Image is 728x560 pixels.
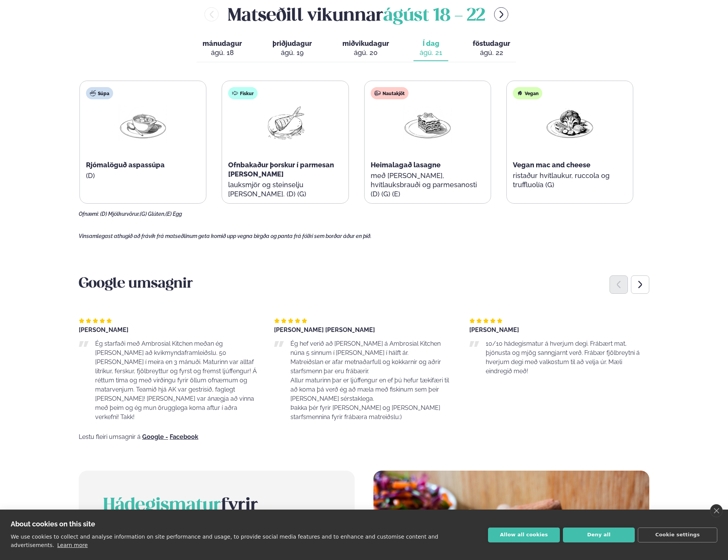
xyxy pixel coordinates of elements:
[100,211,140,217] span: (D) Mjólkurvörur,
[473,48,510,57] div: ágú. 22
[563,528,635,542] button: Deny all
[228,2,485,27] h2: Matseðill vikunnar
[375,90,381,96] img: beef.svg
[513,87,542,99] div: Vegan
[272,39,312,47] span: þriðjudagur
[420,48,442,57] div: ágú. 21
[86,171,200,180] p: (D)
[79,211,99,217] span: Ofnæmi:
[383,8,485,24] span: ágúst 18 - 22
[232,90,238,96] img: fish.svg
[638,528,717,542] button: Cookie settings
[103,497,221,514] span: Hádegismatur
[274,327,454,333] div: [PERSON_NAME] [PERSON_NAME]
[486,340,640,375] span: 10/10 hádegismatur á hverjum degi. Frábært mat, þjónusta og mjög sanngjarnt verð. Frábær fjölbrey...
[342,48,389,57] div: ágú. 20
[90,90,96,96] img: soup.svg
[79,327,259,333] div: [PERSON_NAME]
[228,180,342,199] p: lauksmjör og steinselju [PERSON_NAME]. (D) (G)
[469,327,649,333] div: [PERSON_NAME]
[631,275,649,294] div: Next slide
[494,7,508,21] button: menu-btn-right
[336,36,395,61] button: miðvikudagur ágú. 20
[95,340,257,421] span: Ég starfaði með Ambrosial Kitchen meðan ég [PERSON_NAME] að kvikmyndaframleiðslu. 50 [PERSON_NAME...
[79,233,371,239] span: Vinsamlegast athugið að frávik frá matseðlinum geta komið upp vegna birgða og panta frá fólki sem...
[11,534,438,548] p: We use cookies to collect and analyse information on site performance and usage, to provide socia...
[203,39,242,47] span: mánudagur
[103,495,330,538] h2: fyrir fyrirtæki
[272,48,312,57] div: ágú. 19
[290,403,454,422] p: Þakka þér fyrir [PERSON_NAME] og [PERSON_NAME] starfsmennina fyrir frábæra matreiðslu:)
[371,87,409,99] div: Nautakjöt
[57,542,88,548] a: Learn more
[371,171,485,199] p: með [PERSON_NAME], hvítlauksbrauði og parmesanosti (D) (G) (E)
[371,161,441,169] span: Heimalagað lasagne
[86,87,113,99] div: Súpa
[467,36,516,61] button: föstudagur ágú. 22
[118,105,167,141] img: Soup.png
[710,504,723,517] a: close
[545,105,594,141] img: Vegan.png
[290,339,454,358] p: Ég hef verið að [PERSON_NAME] á Ambrosial Kitchen núna 5 sinnum í [PERSON_NAME] í hálft ár.
[203,48,242,57] div: ágú. 18
[290,376,454,403] p: Allur maturinn þar er ljúffengur en ef þú hefur tækifæri til að koma þá verð ég að mæla með fiski...
[86,161,165,169] span: Rjómalöguð aspassúpa
[610,275,628,294] div: Previous slide
[261,105,310,141] img: Fish.png
[142,434,168,440] a: Google -
[228,161,334,178] span: Ofnbakaður þorskur í parmesan [PERSON_NAME]
[290,358,454,376] p: Matreiðslan er afar metnaðarfull og kokkarnir og aðrir starfsmenn þar eru frábærir.
[488,528,560,542] button: Allow all cookies
[11,520,95,528] strong: About cookies on this site
[204,7,219,21] button: menu-btn-left
[513,171,627,189] p: ristaður hvítlaukur, ruccola og truffluolía (G)
[403,105,452,141] img: Lasagna.png
[79,433,141,440] span: Lestu fleiri umsagnir á
[473,39,510,47] span: föstudagur
[165,211,182,217] span: (E) Egg
[79,275,649,293] h3: Google umsagnir
[420,39,442,48] span: Í dag
[140,211,165,217] span: (G) Glúten,
[513,161,590,169] span: Vegan mac and cheese
[228,87,258,99] div: Fiskur
[196,36,248,61] button: mánudagur ágú. 18
[413,36,448,61] button: Í dag ágú. 21
[342,39,389,47] span: miðvikudagur
[517,90,523,96] img: Vegan.svg
[170,434,198,440] a: Facebook
[266,36,318,61] button: þriðjudagur ágú. 19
